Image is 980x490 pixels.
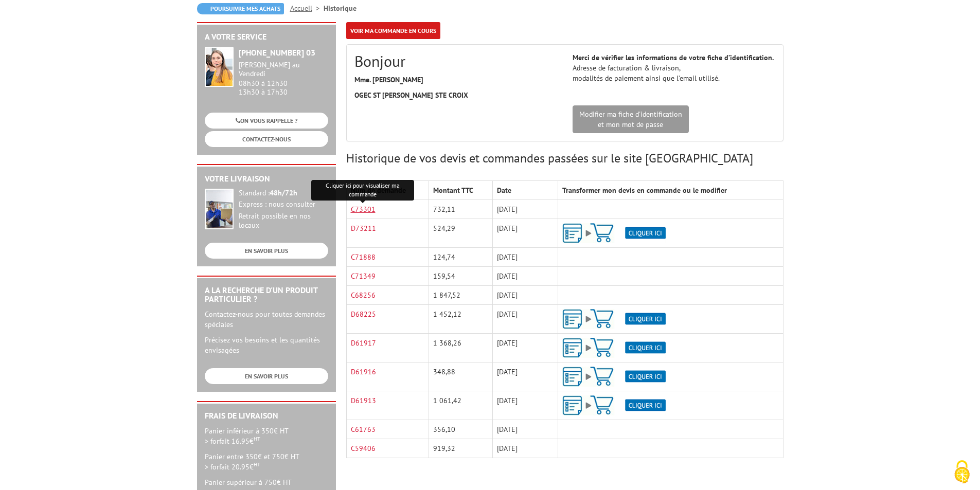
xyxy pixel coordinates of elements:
img: ajout-vers-panier.png [562,338,666,358]
sup: HT [254,461,260,468]
strong: OGEC ST [PERSON_NAME] STE CROIX [354,90,468,100]
a: Modifier ma fiche d'identificationet mon mot de passe [573,105,689,133]
a: D61913 [351,396,376,405]
a: Poursuivre mes achats [197,3,284,14]
td: 1 061,42 [429,391,492,420]
a: C71349 [351,271,376,281]
p: Précisez vos besoins et les quantités envisagées [205,335,328,355]
td: [DATE] [492,248,558,267]
strong: [PHONE_NUMBER] 03 [239,47,315,58]
div: Express : nous consulter [239,200,328,209]
h2: Votre livraison [205,174,328,184]
td: [DATE] [492,439,558,458]
a: D61916 [351,367,376,376]
a: C71888 [351,252,376,262]
td: [DATE] [492,200,558,219]
h2: Bonjour [354,52,557,69]
a: ON VOUS RAPPELLE ? [205,113,328,129]
td: 919,32 [429,439,492,458]
a: D61917 [351,338,376,348]
td: 1 452,12 [429,305,492,334]
span: > forfait 20.95€ [205,462,260,471]
a: Accueil [290,4,324,13]
th: Transformer mon devis en commande ou le modifier [558,181,783,200]
h2: Frais de Livraison [205,411,328,421]
img: Cookies (fenêtre modale) [949,459,975,485]
strong: 48h/72h [270,188,297,197]
td: [DATE] [492,305,558,334]
td: [DATE] [492,391,558,420]
div: [PERSON_NAME] au Vendredi [239,61,328,78]
img: ajout-vers-panier.png [562,309,666,329]
p: Adresse de facturation & livraison, modalités de paiement ainsi que l’email utilisé. [573,52,775,83]
p: Panier entre 350€ et 750€ HT [205,451,328,472]
a: EN SAVOIR PLUS [205,368,328,384]
a: C61763 [351,425,376,434]
a: C68256 [351,291,376,300]
a: D68225 [351,310,376,319]
img: ajout-vers-panier.png [562,395,666,415]
a: EN SAVOIR PLUS [205,243,328,259]
td: 524,29 [429,219,492,248]
img: widget-livraison.jpg [205,189,234,229]
td: [DATE] [492,219,558,248]
div: Retrait possible en nos locaux [239,212,328,230]
td: [DATE] [492,420,558,439]
a: C73301 [351,205,376,214]
th: Date [492,181,558,200]
th: Montant TTC [429,181,492,200]
strong: Mme. [PERSON_NAME] [354,75,423,84]
div: Standard : [239,189,328,198]
div: Cliquer ici pour visualiser ma commande [311,180,414,201]
sup: HT [254,435,260,442]
td: 732,11 [429,200,492,219]
div: 08h30 à 12h30 13h30 à 17h30 [239,61,328,96]
td: [DATE] [492,362,558,391]
strong: Merci de vérifier les informations de votre fiche d’identification. [573,53,774,62]
img: ajout-vers-panier.png [562,223,666,243]
p: Contactez-nous pour toutes demandes spéciales [205,309,328,330]
a: C59406 [351,444,376,453]
td: 348,88 [429,362,492,391]
a: Voir ma commande en cours [346,22,440,39]
td: [DATE] [492,334,558,362]
h3: Historique de vos devis et commandes passées sur le site [GEOGRAPHIC_DATA] [346,152,783,165]
img: widget-service.jpg [205,47,234,87]
td: 1 368,26 [429,334,492,362]
td: 356,10 [429,420,492,439]
td: [DATE] [492,286,558,305]
li: Historique [324,3,357,13]
button: Cookies (fenêtre modale) [944,455,980,490]
td: 1 847,52 [429,286,492,305]
td: [DATE] [492,267,558,286]
a: CONTACTEZ-NOUS [205,131,328,147]
span: > forfait 16.95€ [205,437,260,446]
td: 124,74 [429,248,492,267]
p: Panier inférieur à 350€ HT [205,426,328,446]
td: 159,54 [429,267,492,286]
h2: A votre service [205,32,328,42]
img: ajout-vers-panier.png [562,367,666,387]
a: D73211 [351,224,376,233]
h2: A la recherche d'un produit particulier ? [205,286,328,304]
